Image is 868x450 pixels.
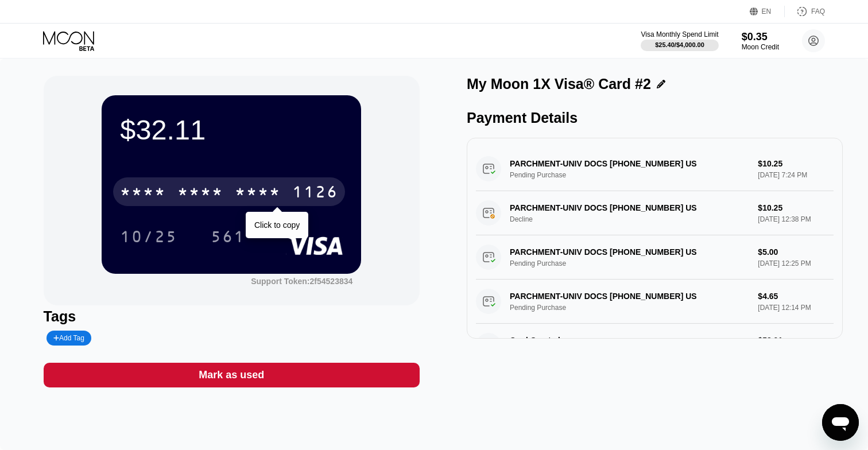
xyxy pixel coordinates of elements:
[292,184,338,203] div: 1126
[655,41,704,48] div: $25.40 / $4,000.00
[120,229,177,247] div: 10/25
[251,277,352,286] div: Support Token: 2f54523834
[742,31,779,51] div: $0.35Moon Credit
[53,334,84,342] div: Add Tag
[254,220,300,230] div: Click to copy
[111,222,186,251] div: 10/25
[199,368,264,382] div: Mark as used
[811,7,825,15] div: FAQ
[251,277,352,286] div: Support Token:2f54523834
[822,404,859,441] iframe: Button to launch messaging window, conversation in progress
[44,308,420,325] div: Tags
[46,331,91,346] div: Add Tag
[641,30,718,51] div: Visa Monthly Spend Limit$25.40/$4,000.00
[467,110,843,126] div: Payment Details
[641,30,718,38] div: Visa Monthly Spend Limit
[785,6,825,17] div: FAQ
[742,31,779,43] div: $0.35
[467,76,651,92] div: My Moon 1X Visa® Card #2
[750,6,785,17] div: EN
[202,222,254,251] div: 561
[44,363,420,387] div: Mark as used
[762,7,772,15] div: EN
[120,114,343,146] div: $32.11
[211,229,245,247] div: 561
[742,43,779,51] div: Moon Credit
